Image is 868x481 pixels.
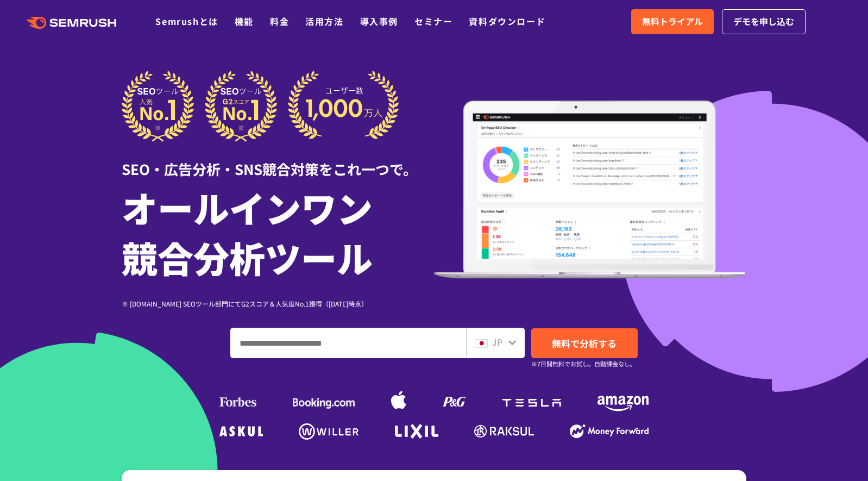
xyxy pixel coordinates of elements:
[235,15,254,28] a: 機能
[360,15,398,28] a: 導入事例
[414,15,452,28] a: セミナー
[733,15,794,29] span: デモを申し込む
[231,328,466,358] input: ドメイン、キーワードまたはURLを入力してください
[631,9,714,34] a: 無料トライアル
[642,15,703,29] span: 無料トライアル
[722,9,806,34] a: デモを申し込む
[155,15,218,28] a: Semrushとは
[305,15,343,28] a: 活用方法
[552,336,617,350] span: 無料で分析する
[122,182,434,282] h1: オールインワン 競合分析ツール
[469,15,545,28] a: 資料ダウンロード
[531,359,636,369] small: ※7日間無料でお試し。自動課金なし。
[122,142,434,179] div: SEO・広告分析・SNS競合対策をこれ一つで。
[531,328,638,358] a: 無料で分析する
[492,335,502,348] span: JP
[122,298,434,309] div: ※ [DOMAIN_NAME] SEOツール部門にてG2スコア＆人気度No.1獲得（[DATE]時点）
[270,15,289,28] a: 料金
